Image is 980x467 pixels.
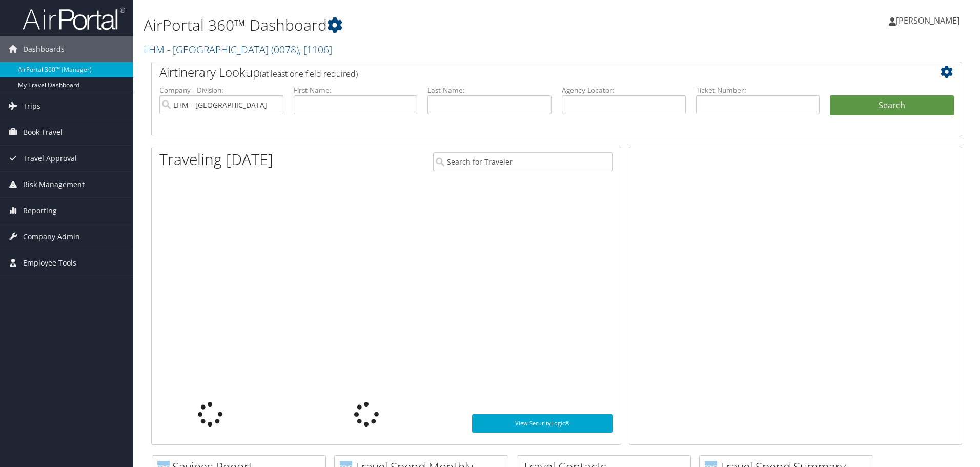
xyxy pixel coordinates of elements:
[271,43,299,56] span: ( 0078 )
[830,95,954,116] button: Search
[23,224,80,250] span: Company Admin
[23,119,63,145] span: Book Travel
[159,85,283,95] label: Company - Division:
[433,152,613,171] input: Search for Traveler
[23,172,85,197] span: Risk Management
[472,414,613,433] a: View SecurityLogic®
[294,85,418,95] label: First Name:
[696,85,820,95] label: Ticket Number:
[144,14,695,36] h1: AirPortal 360™ Dashboard
[427,85,552,95] label: Last Name:
[23,93,40,119] span: Trips
[23,7,125,31] img: airportal-logo.png
[23,146,77,171] span: Travel Approval
[562,85,686,95] label: Agency Locator:
[260,68,358,79] span: (at least one field required)
[144,43,332,56] a: LHM - [GEOGRAPHIC_DATA]
[159,64,886,81] h2: Airtinerary Lookup
[23,36,65,62] span: Dashboards
[299,43,332,56] span: , [ 1106 ]
[896,15,959,26] span: [PERSON_NAME]
[159,149,273,170] h1: Traveling [DATE]
[889,5,970,36] a: [PERSON_NAME]
[23,250,76,276] span: Employee Tools
[23,198,57,224] span: Reporting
